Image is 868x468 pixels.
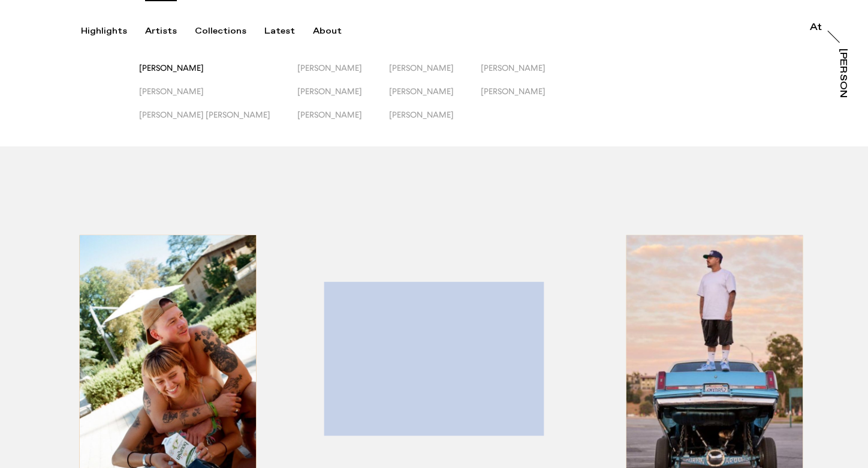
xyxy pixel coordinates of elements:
button: Highlights [81,26,145,37]
span: [PERSON_NAME] [139,63,204,73]
button: About [313,26,360,37]
button: [PERSON_NAME] [297,86,389,110]
span: [PERSON_NAME] [297,110,362,119]
button: [PERSON_NAME] [139,63,297,86]
div: Collections [195,26,246,37]
button: [PERSON_NAME] [297,63,389,86]
button: [PERSON_NAME] [481,63,572,86]
button: [PERSON_NAME] [139,86,297,110]
button: [PERSON_NAME] [PERSON_NAME] [139,110,297,133]
span: [PERSON_NAME] [139,86,204,96]
button: [PERSON_NAME] [389,110,481,133]
span: [PERSON_NAME] [389,86,454,96]
button: Latest [264,26,313,37]
button: [PERSON_NAME] [389,86,481,110]
span: [PERSON_NAME] [481,86,545,96]
a: At [810,23,822,35]
div: About [313,26,342,37]
div: [PERSON_NAME] [838,49,848,141]
button: [PERSON_NAME] [389,63,481,86]
button: [PERSON_NAME] [481,86,572,110]
span: [PERSON_NAME] [389,63,454,73]
div: Artists [145,26,177,37]
span: [PERSON_NAME] [481,63,545,73]
button: Collections [195,26,264,37]
a: [PERSON_NAME] [836,49,848,98]
button: Artists [145,26,195,37]
span: [PERSON_NAME] [297,63,362,73]
span: [PERSON_NAME] [389,110,454,119]
span: [PERSON_NAME] [297,86,362,96]
div: Latest [264,26,295,37]
button: [PERSON_NAME] [297,110,389,133]
div: Highlights [81,26,127,37]
span: [PERSON_NAME] [PERSON_NAME] [139,110,270,119]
